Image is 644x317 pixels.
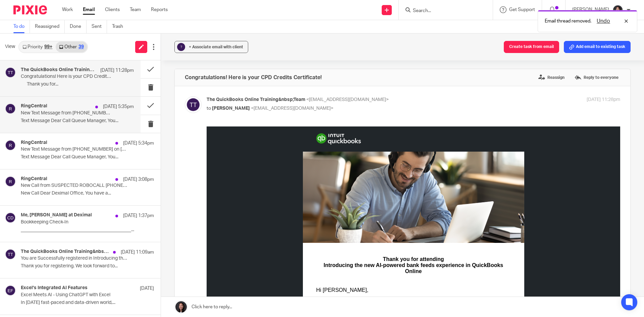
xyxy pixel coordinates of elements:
[44,45,52,49] div: 99+
[140,285,154,292] p: [DATE]
[83,6,95,13] a: Email
[21,147,127,152] p: New Text Message from [PHONE_NUMBER] on [DATE] 5:34 PM
[537,72,566,83] label: Reassign
[70,20,87,33] a: Done
[306,97,389,102] span: <[EMAIL_ADDRESS][DOMAIN_NAME]>
[21,67,97,73] h4: The QuickBooks Online Training&nbsp;Team
[573,72,620,83] label: Reply to everyone
[123,212,154,219] p: [DATE] 1:37pm
[110,225,304,248] td: Your feedback is valuable, and will help us enhance our future events for you and your fellow acc...
[504,41,559,53] button: Create task from email
[545,18,591,24] p: Email thread removed.
[112,20,128,33] a: Trash
[185,96,202,113] img: svg%3E
[595,17,612,25] button: Undo
[21,74,111,80] p: Congratulations! Here is your CPD Credits Certificate!
[105,6,120,13] a: Clients
[110,209,304,225] td: We want to hear from you
[21,263,154,269] p: Thank you for registering. We look forward to...
[110,174,304,197] td: We’re happy you could join us for Introducing the new AI-powered bank feeds experience in QuickBo...
[56,42,87,52] a: Other39
[21,249,110,255] h4: The QuickBooks Online Training&nbsp;Team
[110,257,154,273] a: Take survey
[5,285,16,296] img: svg%3E
[5,103,16,114] img: svg%3E
[13,20,30,33] a: To do
[19,42,56,52] a: Priority99+
[21,110,111,116] p: New Text Message from [PHONE_NUMBER] on [DATE] 5:35 PM
[177,43,185,51] div: ?
[110,301,304,317] td: Download your CPD certificate
[21,292,127,298] p: Excel Meets AI - Using ChatGPT with Excel
[21,118,134,124] p: Text Message Dear Call Queue Manager, You...
[123,176,154,183] p: [DATE] 3:08pm
[21,176,47,182] h4: RingCentral
[21,256,127,261] p: You are Successfully registered in Introducing the new AI-powered bank feeds experience in QuickB...
[207,97,305,102] span: The QuickBooks Online Training&nbsp;Team
[21,212,92,218] h4: Me, [PERSON_NAME] at Deximal
[189,45,243,49] span: + Associate email with client
[185,74,322,81] h4: Congratulations! Here is your CPD Credits Certificate!
[21,82,134,87] p: ͏ ͏ ͏ ͏ ͏ ͏ Thank you for...
[21,300,154,306] p: In [DATE] fast-paced and data-driven world,...
[21,103,47,109] h4: RingCentral
[5,140,16,151] img: svg%3E
[21,227,154,233] p: _______________________________________________...
[92,20,107,33] a: Sent
[21,183,127,189] p: New Call from SUSPECTED ROBOCALL [PHONE_NUMBER]
[35,20,65,33] a: Reassigned
[174,41,248,53] button: ? + Associate email with client
[207,106,211,111] span: to
[21,191,154,196] p: New Call Dear Deximal Office, You have a...
[587,96,620,103] p: [DATE] 11:28pm
[117,130,297,148] span: Thank you for attending Introducing the new AI-powered bank feeds experience in QuickBooks Online
[564,41,631,53] button: Add email to existing task
[130,6,141,13] a: Team
[5,249,16,260] img: svg%3E
[110,7,159,18] img: Intuit QuickBooks
[5,43,15,50] span: View
[151,6,168,13] a: Reports
[100,67,134,74] p: [DATE] 11:28pm
[612,5,623,15] img: Lili%20square.jpg
[13,5,47,14] img: Pixie
[78,45,84,49] div: 39
[251,106,333,111] span: <[EMAIL_ADDRESS][DOMAIN_NAME]>
[103,103,134,110] p: [DATE] 5:35pm
[110,160,304,174] td: Hi [PERSON_NAME],
[123,140,154,147] p: [DATE] 5:34pm
[21,285,88,291] h4: Excel's Integrated AI Features
[62,6,73,13] a: Work
[5,212,16,223] img: svg%3E
[21,140,47,146] h4: RingCentral
[5,176,16,187] img: svg%3E
[5,67,16,78] img: svg%3E
[121,249,154,256] p: [DATE] 11:09am
[21,154,154,160] p: Text Message Dear Call Queue Manager, You...
[21,219,127,225] p: Bookkeeping Check-In
[212,106,250,111] span: [PERSON_NAME]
